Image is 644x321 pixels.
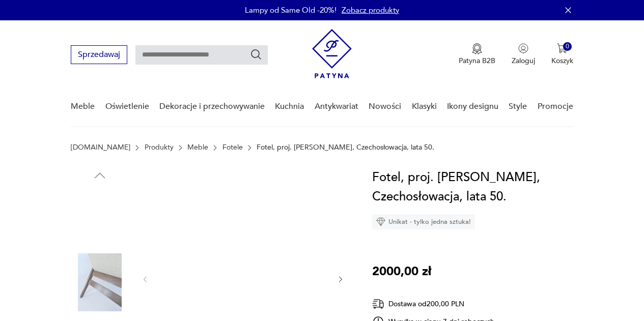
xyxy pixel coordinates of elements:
[105,87,149,126] a: Oświetlenie
[459,43,495,66] button: Patyna B2B
[245,5,337,15] p: Lampy od Same Old -20%!
[71,143,130,152] a: [DOMAIN_NAME]
[250,48,262,61] button: Szukaj
[372,298,494,310] div: Dostawa od 200,00 PLN
[71,87,95,126] a: Meble
[257,143,434,152] p: Fotel, proj. [PERSON_NAME], Czechosłowacja, lata 50.
[315,87,358,126] a: Antykwariat
[71,253,129,311] img: Zdjęcie produktu Fotel, proj. Frantisek Jirak, Czechosłowacja, lata 50.
[447,87,498,126] a: Ikony designu
[312,29,352,78] img: Patyna - sklep z meblami i dekoracjami vintage
[518,43,528,53] img: Ikonka użytkownika
[376,217,385,226] img: Ikona diamentu
[187,143,208,152] a: Meble
[459,56,495,66] p: Patyna B2B
[369,87,401,126] a: Nowości
[71,45,127,64] button: Sprzedawaj
[412,87,437,126] a: Klasyki
[551,43,573,66] button: 0Koszyk
[222,143,243,152] a: Fotele
[538,87,573,126] a: Promocje
[563,42,572,51] div: 0
[372,298,384,310] img: Ikona dostawy
[557,43,567,53] img: Ikona koszyka
[551,56,573,66] p: Koszyk
[372,214,475,229] div: Unikat - tylko jedna sztuka!
[372,262,431,281] p: 2000,00 zł
[159,87,265,126] a: Dekoracje i przechowywanie
[275,87,304,126] a: Kuchnia
[509,87,527,126] a: Style
[342,5,399,15] a: Zobacz produkty
[71,52,127,59] a: Sprzedawaj
[372,168,573,207] h1: Fotel, proj. [PERSON_NAME], Czechosłowacja, lata 50.
[71,188,129,246] img: Zdjęcie produktu Fotel, proj. Frantisek Jirak, Czechosłowacja, lata 50.
[472,43,482,54] img: Ikona medalu
[145,143,174,152] a: Produkty
[512,43,535,66] button: Zaloguj
[512,56,535,66] p: Zaloguj
[459,43,495,66] a: Ikona medaluPatyna B2B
